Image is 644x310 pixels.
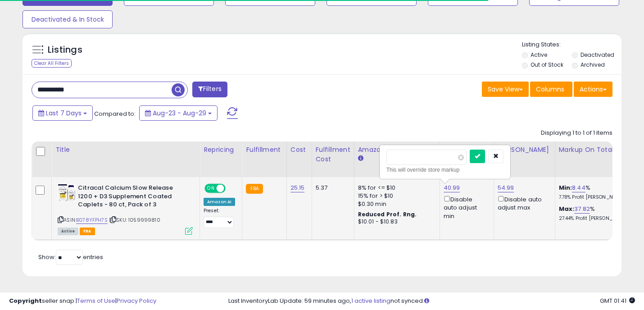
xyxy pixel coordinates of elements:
[77,296,115,305] a: Terms of Use
[358,192,433,200] div: 15% for > $10
[600,296,635,305] span: 2025-09-7 01:41 GMT
[530,82,572,97] button: Columns
[358,155,363,163] small: Amazon Fees.
[559,194,634,201] p: 7.78% Profit [PERSON_NAME]
[358,218,433,226] div: $10.01 - $10.83
[559,205,634,222] div: %
[58,184,193,234] div: ASIN:
[316,145,350,164] div: Fulfillment Cost
[316,184,347,192] div: 5.37
[94,109,136,118] span: Compared to:
[531,51,547,59] label: Active
[9,297,156,305] div: seller snap | |
[351,296,390,305] a: 1 active listing
[559,183,572,192] b: Min:
[246,184,263,194] small: FBA
[574,82,612,97] button: Actions
[522,41,621,49] p: Listing States:
[536,85,564,94] span: Columns
[358,200,433,208] div: $0.30 min
[117,296,156,305] a: Privacy Policy
[109,216,160,223] span: | SKU: 1059999810
[204,208,235,228] div: Preset:
[581,51,614,59] label: Deactivated
[559,184,634,201] div: %
[228,297,635,305] div: Last InventoryLab Update: 59 minutes ago, not synced.
[574,205,590,214] a: 37.82
[23,10,113,28] button: Deactivated & In Stock
[358,210,417,218] b: Reduced Prof. Rng.
[46,109,82,118] span: Last 7 Days
[498,194,548,212] div: Disable auto adjust max
[498,145,551,155] div: [PERSON_NAME]
[482,82,529,97] button: Save View
[559,205,575,213] b: Max:
[153,109,206,118] span: Aug-23 - Aug-29
[559,215,634,222] p: 27.44% Profit [PERSON_NAME]
[572,183,585,192] a: 8.44
[32,59,72,68] div: Clear All Filters
[358,145,436,155] div: Amazon Fees
[581,61,605,68] label: Archived
[531,61,563,68] label: Out of Stock
[55,145,196,155] div: Title
[290,145,308,155] div: Cost
[444,194,487,220] div: Disable auto adjust min
[204,145,238,155] div: Repricing
[559,145,637,155] div: Markup on Total Cost
[386,165,503,174] div: This will override store markup
[498,183,514,192] a: 54.99
[38,253,103,261] span: Show: entries
[48,44,82,56] h5: Listings
[444,183,460,192] a: 40.99
[555,141,640,177] th: The percentage added to the cost of goods (COGS) that forms the calculator for Min & Max prices.
[32,105,93,121] button: Last 7 Days
[204,198,235,206] div: Amazon AI
[78,184,187,211] b: Citracal Calcium Slow Release 1200 + D3 Supplement Coated Caplets - 80 ct, Pack of 3
[358,184,433,192] div: 8% for <= $10
[76,216,108,224] a: B078YFPH7S
[192,82,227,97] button: Filters
[139,105,218,121] button: Aug-23 - Aug-29
[541,129,612,137] div: Displaying 1 to 1 of 1 items
[290,183,305,192] a: 25.15
[246,145,282,155] div: Fulfillment
[80,228,95,235] span: FBA
[224,185,239,192] span: OFF
[205,185,217,192] span: ON
[9,296,42,305] strong: Copyright
[58,184,76,202] img: 51grKStPAsL._SL40_.jpg
[58,228,78,235] span: All listings currently available for purchase on Amazon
